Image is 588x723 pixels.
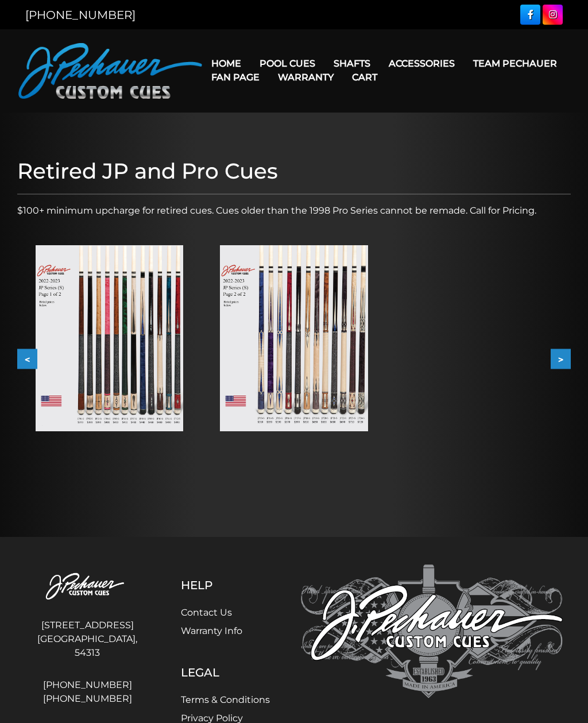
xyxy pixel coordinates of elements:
div: Carousel Navigation [17,349,571,369]
a: Team Pechauer [464,49,566,78]
img: Pechauer Custom Cues [25,565,149,610]
h5: Legal [181,666,270,679]
address: [STREET_ADDRESS] [GEOGRAPHIC_DATA], 54313 [25,614,149,664]
a: Shafts [324,49,380,78]
a: Warranty [269,63,343,92]
h5: Help [181,578,270,592]
a: [PHONE_NUMBER] [25,678,149,692]
img: Pechauer Custom Cues [301,565,563,698]
a: Warranty Info [181,625,242,636]
a: [PHONE_NUMBER] [25,8,136,22]
p: $100+ minimum upcharge for retired cues. Cues older than the 1998 Pro Series cannot be remade. Ca... [17,204,571,218]
a: Fan Page [202,63,269,92]
a: Pool Cues [250,49,324,78]
button: > [551,349,571,369]
img: Pechauer Custom Cues [18,43,202,99]
a: Home [202,49,250,78]
button: < [17,349,37,369]
a: Accessories [380,49,464,78]
a: Contact Us [181,607,232,618]
h1: Retired JP and Pro Cues [17,158,571,184]
a: [PHONE_NUMBER] [25,692,149,706]
a: Terms & Conditions [181,694,270,705]
a: Cart [343,63,386,92]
